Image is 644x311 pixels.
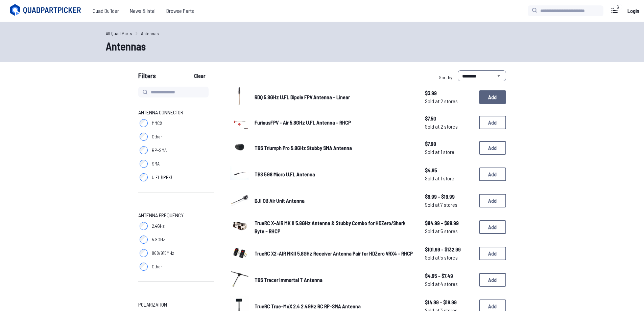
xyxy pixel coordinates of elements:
a: image [230,217,249,238]
a: image [230,113,249,132]
select: Sort by [458,70,506,81]
span: $101.99 - $132.99 [425,245,474,253]
span: Sold at 1 store [425,148,474,156]
span: RDQ 5.8GHz U.FL Dipole FPV Antenna - Linear [255,94,350,100]
span: RP-SMA [152,147,167,154]
a: DJI O3 Air Unit Antenna [255,197,414,205]
button: Add [479,116,506,129]
img: image [230,164,249,183]
a: Antennas [141,30,159,37]
span: FuriousFPV - Air 5.8GHz U.FL Antenna - RHCP [255,119,351,126]
span: Filters [138,70,156,84]
button: Add [479,141,506,155]
span: $14.99 - $19.99 [425,298,474,306]
input: MMCX [140,119,148,127]
span: Antenna Connector [138,108,183,116]
button: Add [479,247,506,260]
img: image [230,217,249,236]
span: TrueRC X-AIR MK II 5.8GHz Antenna & Stubby Combo for HDZero/Shark Byte - RHCP [255,220,405,234]
a: TBS Triumph Pro 5.8GHz Stubby SMA Antenna [255,144,414,152]
span: U.FL (IPEX) [152,174,172,181]
span: Other [152,133,162,140]
span: Sold at 5 stores [425,253,474,262]
button: Add [479,168,506,181]
a: TrueRC True-MoX 2.4 2.4GHz RC RP-SMA Antenna [255,302,414,310]
input: SMA [140,160,148,168]
span: MMCX [152,120,162,127]
img: image [230,190,249,209]
input: Other [140,263,148,271]
a: Browse Parts [161,4,199,18]
span: Antenna Frequency [138,211,184,219]
span: 868/915MHz [152,250,174,257]
a: TBS Tracer Immortal T Antenna [255,276,414,284]
img: image [230,87,249,106]
a: TrueRC X-AIR MK II 5.8GHz Antenna & Stubby Combo for HDZero/Shark Byte - RHCP [255,219,414,235]
span: DJI O3 Air Unit Antenna [255,197,305,204]
span: TrueRC X2-AIR MKII 5.8GHz Receiver Antenna Pair for HDZero VRX4 - RHCP [255,250,413,257]
button: Add [479,194,506,207]
span: TBS Triumph Pro 5.8GHz Stubby SMA Antenna [255,145,352,151]
span: SMA [152,160,160,167]
span: Sold at 2 stores [425,123,474,131]
button: Add [479,220,506,234]
a: TBS 5G8 Micro U.FL Antenna [255,170,414,178]
img: image [230,115,249,130]
span: $7.50 [425,114,474,123]
span: $9.99 - $19.99 [425,193,474,201]
span: $7.98 [425,140,474,148]
a: FuriousFPV - Air 5.8GHz U.FL Antenna - RHCP [255,118,414,127]
a: Login [625,4,641,18]
img: image [230,243,249,262]
span: TBS 5G8 Micro U.FL Antenna [255,171,315,177]
h1: Antennas [106,38,539,54]
input: U.FL (IPEX) [140,173,148,181]
span: $3.99 [425,89,474,97]
span: Polarization [138,301,167,309]
a: TrueRC X2-AIR MKII 5.8GHz Receiver Antenna Pair for HDZero VRX4 - RHCP [255,249,414,258]
span: TrueRC True-MoX 2.4 2.4GHz RC RP-SMA Antenna [255,303,361,309]
span: Sort by [439,74,452,80]
div: 6 [613,4,622,10]
button: Add [479,90,506,104]
a: RDQ 5.8GHz U.FL Dipole FPV Antenna - Linear [255,93,414,101]
a: All Quad Parts [106,30,132,37]
a: Quad Builder [87,4,124,18]
a: News & Intel [124,4,161,18]
a: image [230,137,249,158]
a: image [230,243,249,264]
a: image [230,164,249,185]
span: $4.95 - $7.49 [425,272,474,280]
span: TBS Tracer Immortal T Antenna [255,276,323,283]
span: 5.8GHz [152,236,165,243]
span: $84.99 - $89.99 [425,219,474,227]
input: 5.8GHz [140,236,148,244]
span: Sold at 7 stores [425,201,474,209]
a: image [230,269,249,290]
input: 2.4GHz [140,222,148,230]
a: image [230,190,249,211]
button: Add [479,273,506,287]
input: 868/915MHz [140,249,148,257]
span: Sold at 1 store [425,174,474,182]
span: Sold at 4 stores [425,280,474,288]
a: image [230,87,249,108]
input: RP-SMA [140,146,148,154]
input: Other [140,133,148,141]
span: 2.4GHz [152,223,165,229]
span: Other [152,263,162,270]
span: Sold at 2 stores [425,97,474,105]
img: image [230,269,249,288]
span: $4.95 [425,166,474,174]
img: image [230,137,249,156]
button: Clear [188,70,211,81]
span: Sold at 5 stores [425,227,474,235]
